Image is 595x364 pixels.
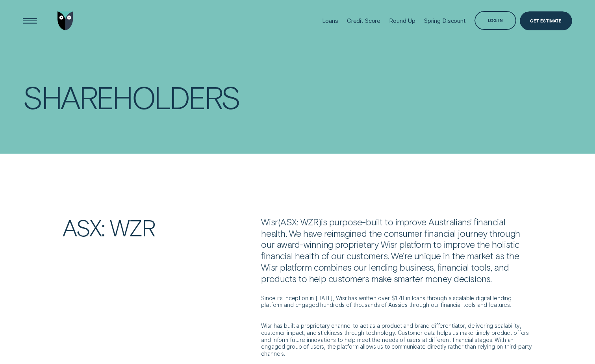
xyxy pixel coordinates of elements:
div: Round Up [389,17,415,24]
h2: ASX: WZR [59,216,258,239]
div: Spring Discount [424,17,466,24]
h1: Shareholders [23,82,289,111]
p: Since its inception in [DATE], Wisr has written over $1.7B in loans through a scalable digital le... [261,295,532,308]
p: Wisr has built a proprietary channel to act as a product and brand differentiator, delivering sca... [261,316,532,357]
button: Log in [475,11,516,30]
div: Credit Score [347,17,380,24]
p: Wisr ASX: WZR is purpose-built to improve Australians' financial health. We have reimagined the c... [261,216,532,284]
div: Shareholders [23,82,239,111]
img: Wisr [57,11,73,30]
button: Open Menu [20,11,39,30]
a: Get Estimate [520,11,572,30]
div: Loans [322,17,338,24]
span: ( [278,216,281,227]
span: ) [319,216,321,227]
